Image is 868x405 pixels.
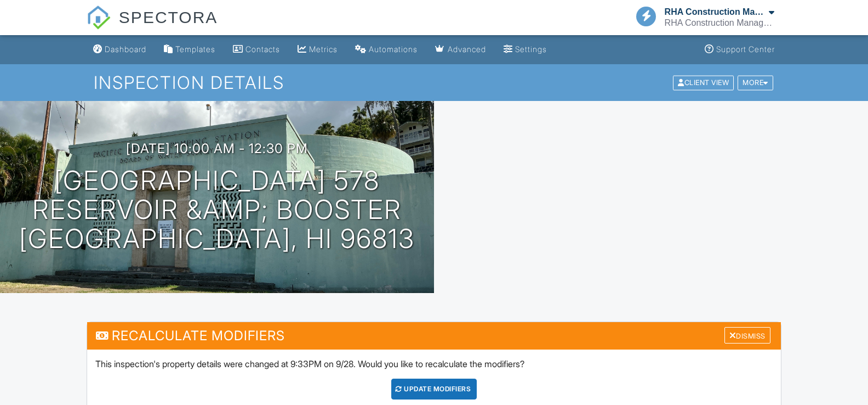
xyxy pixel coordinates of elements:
[89,40,151,60] a: Dashboard
[105,44,146,54] div: Dashboard
[175,44,215,54] div: Templates
[431,40,490,60] a: Advanced
[665,7,766,18] div: RHA Construction Management Group, LLC
[738,75,773,90] div: More
[94,73,774,92] h1: Inspection Details
[87,16,218,37] a: SPECTORA
[119,5,218,29] span: SPECTORA
[159,40,220,60] a: Templates
[716,44,775,54] div: Support Center
[229,40,284,60] a: Contacts
[724,327,770,344] div: Dismiss
[18,166,416,253] h1: [GEOGRAPHIC_DATA] 578 Reservoir &amp; Booster [GEOGRAPHIC_DATA], HI 96813
[499,40,551,60] a: Settings
[309,44,338,54] div: Metrics
[369,44,418,54] div: Automations
[351,40,422,60] a: Automations (Basic)
[293,40,342,60] a: Metrics
[665,18,774,29] div: RHA Construction Management Group LLC
[673,75,734,90] div: Client View
[391,379,477,400] div: UPDATE Modifiers
[126,141,308,156] h3: [DATE] 10:00 am - 12:30 pm
[87,322,780,349] h3: Recalculate Modifiers
[448,44,486,54] div: Advanced
[515,44,547,54] div: Settings
[87,5,111,30] img: The Best Home Inspection Software - Spectora
[672,78,736,86] a: Client View
[700,40,779,60] a: Support Center
[245,44,280,54] div: Contacts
